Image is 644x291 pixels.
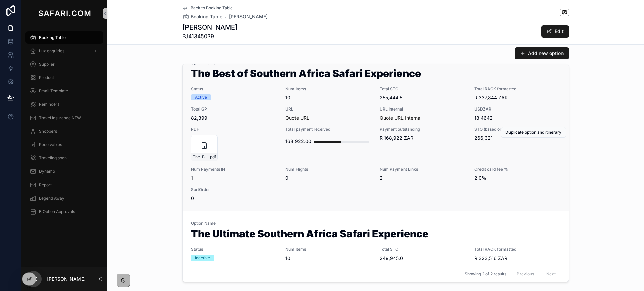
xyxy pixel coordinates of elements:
[39,88,68,94] span: Email Template
[380,94,466,101] span: 255,444.5
[39,35,66,40] span: Booking Table
[25,125,103,137] a: Shoppers
[501,127,566,138] button: Duplicate option and itinerary
[25,85,103,97] a: Email Template
[191,115,277,121] span: 82,399
[474,175,561,181] span: 2.0%
[209,154,216,160] span: .pdf
[474,135,561,141] span: 266,321
[182,5,233,11] a: Back to Booking Table
[285,115,309,121] a: Quote URL
[285,86,372,92] span: Num Items
[25,58,103,70] a: Supplier
[39,115,81,121] span: Travel Insurance NEW
[229,13,268,20] a: [PERSON_NAME]
[39,182,52,188] span: Report
[25,112,103,124] a: Travel Insurance NEW
[37,8,92,19] img: App logo
[505,130,561,135] span: Duplicate option and itinerary
[285,94,372,101] span: 10
[182,23,237,32] h1: [PERSON_NAME]
[474,247,561,252] span: Total RACK formatted
[25,31,103,44] a: Booking Table
[25,152,103,164] a: Traveling soon
[380,115,421,121] a: Quote URL Internal
[380,247,466,252] span: Total STO
[25,206,103,218] a: B Option Approvals
[191,86,277,92] span: Status
[39,209,75,214] span: B Option Approvals
[195,255,210,261] div: Inactive
[465,271,506,276] span: Showing 2 of 2 results
[191,167,277,172] span: Num Payments IN
[285,167,372,172] span: Num Flights
[191,175,277,181] span: 1
[380,135,466,141] span: R 168,922 ZAR
[183,51,569,211] a: Option NameThe Best of Southern Africa Safari ExperienceStatusActiveNum Items10Total STO255,444.5...
[285,255,372,262] span: 10
[285,135,311,148] div: 168,922.00
[380,167,466,172] span: Num Payment Links
[380,255,466,262] span: 249,945.0
[515,47,569,59] button: Add new option
[380,127,466,132] span: Payment outstanding
[39,169,55,174] span: Dynamo
[191,68,560,81] h1: The Best of Southern Africa Safari Experience
[39,75,54,80] span: Product
[541,25,569,38] button: Edit
[474,106,561,112] span: USDZAR
[191,221,560,226] span: Option Name
[21,27,107,226] div: scrollable content
[191,13,222,20] span: Booking Table
[39,48,64,54] span: Lux enquiries
[285,175,372,181] span: 0
[25,165,103,177] a: Dynamo
[25,72,103,84] a: Product
[191,247,277,252] span: Status
[25,179,103,191] a: Report
[285,127,372,132] span: Total payment received
[285,247,372,252] span: Num Items
[25,45,103,57] a: Lux enquiries
[191,195,277,202] span: 0
[474,86,561,92] span: Total RACK formatted
[182,32,237,40] span: PJ41345039
[39,62,55,67] span: Supplier
[474,255,561,262] span: R 323,516 ZAR
[474,94,561,101] span: R 337,844 ZAR
[191,5,233,11] span: Back to Booking Table
[474,127,561,132] span: STO (based on invoices received)
[380,86,466,92] span: Total STO
[474,115,561,121] span: 18.4642
[39,196,64,201] span: Legend Away
[191,229,560,241] h1: The Ultimate Southern Africa Safari Experience
[474,167,561,172] span: Credit card fee %
[193,154,209,160] span: The-Best-of-Southern-Africa-Safari-Experience
[25,192,103,204] a: Legend Away
[39,155,67,161] span: Traveling soon
[380,106,466,112] span: URL Internal
[47,276,86,282] p: [PERSON_NAME]
[195,94,207,100] div: Active
[191,127,277,132] span: PDF
[25,139,103,151] a: Receivables
[39,142,62,147] span: Receivables
[182,13,222,20] a: Booking Table
[25,98,103,111] a: Reminders
[285,106,372,112] span: URL
[39,129,57,134] span: Shoppers
[191,106,277,112] span: Total GP
[39,102,59,107] span: Reminders
[191,187,277,192] span: SortOrder
[380,175,466,181] span: 2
